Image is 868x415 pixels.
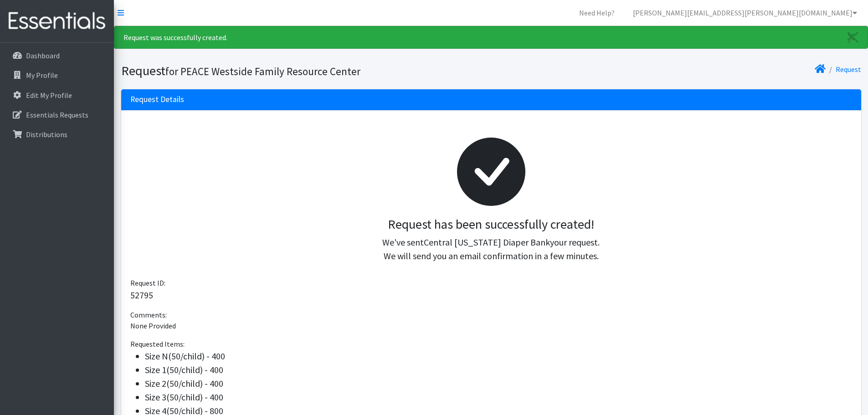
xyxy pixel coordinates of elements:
[130,95,184,104] h3: Request Details
[130,288,852,302] p: 52795
[145,377,852,390] li: Size 2(50/child) - 400
[130,278,165,287] span: Request ID:
[26,71,58,80] p: My Profile
[4,46,110,65] a: Dashboard
[4,125,110,143] a: Distributions
[145,349,852,363] li: Size N(50/child) - 400
[26,51,60,60] p: Dashboard
[626,4,864,22] a: [PERSON_NAME][EMAIL_ADDRESS][PERSON_NAME][DOMAIN_NAME]
[572,4,622,22] a: Need Help?
[145,390,852,404] li: Size 3(50/child) - 400
[130,310,167,319] span: Comments:
[121,63,488,79] h1: Request
[4,6,110,36] img: HumanEssentials
[26,130,67,139] p: Distributions
[836,65,861,74] a: Request
[4,66,110,84] a: My Profile
[130,321,176,330] span: None Provided
[4,106,110,124] a: Essentials Requests
[145,363,852,377] li: Size 1(50/child) - 400
[165,65,360,78] small: for PEACE Westside Family Resource Center
[838,26,868,48] a: Close
[26,110,88,119] p: Essentials Requests
[114,26,868,49] div: Request was successfully created.
[138,236,845,263] p: We've sent your request. We will send you an email confirmation in a few minutes.
[26,91,72,100] p: Edit My Profile
[130,339,185,348] span: Requested Items:
[424,236,550,248] span: Central [US_STATE] Diaper Bank
[4,86,110,104] a: Edit My Profile
[138,217,845,232] h3: Request has been successfully created!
